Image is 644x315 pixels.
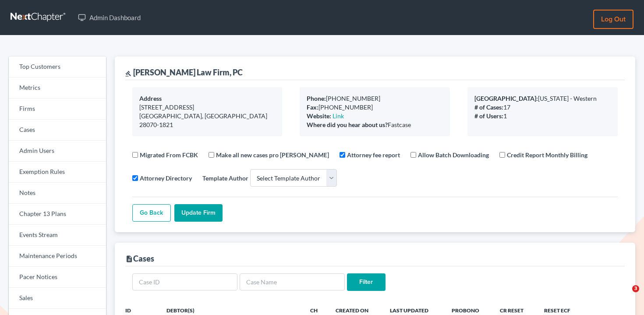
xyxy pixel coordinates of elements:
[9,183,106,204] a: Notes
[125,67,243,78] div: [PERSON_NAME] Law Firm, PC
[307,103,443,112] div: [PHONE_NUMBER]
[139,103,276,112] div: [STREET_ADDRESS]
[474,103,611,112] div: 17
[632,285,639,292] span: 3
[125,253,154,264] div: Cases
[139,95,162,102] b: Address
[474,112,503,120] b: # of Users:
[474,103,503,111] b: # of Cases:
[593,10,633,29] a: Log out
[9,141,106,162] a: Admin Users
[347,273,386,291] input: Filter
[9,246,106,267] a: Maintenance Periods
[507,150,587,159] label: Credit Report Monthly Billing
[474,94,611,103] div: [US_STATE] - Western
[240,273,345,291] input: Case Name
[474,95,538,102] b: [GEOGRAPHIC_DATA]:
[174,204,223,222] input: Update Firm
[474,112,611,120] div: 1
[74,10,145,25] a: Admin Dashboard
[307,112,331,120] b: Website:
[614,285,635,306] iframe: Intercom live chat
[140,150,198,159] label: Migrated From FCBK
[9,57,106,78] a: Top Customers
[347,150,400,159] label: Attorney fee report
[307,94,443,103] div: [PHONE_NUMBER]
[125,71,131,77] i: gavel
[9,204,106,225] a: Chapter 13 Plans
[9,120,106,141] a: Cases
[307,103,318,111] b: Fax:
[132,204,171,222] a: Go Back
[9,267,106,288] a: Pacer Notices
[9,99,106,120] a: Firms
[333,112,344,120] a: Link
[307,120,443,129] div: Fastcase
[9,288,106,309] a: Sales
[216,150,329,159] label: Make all new cases pro [PERSON_NAME]
[140,173,192,183] label: Attorney Directory
[202,173,248,183] label: Template Author
[9,225,106,246] a: Events Stream
[125,255,133,263] i: description
[139,112,276,129] div: [GEOGRAPHIC_DATA], [GEOGRAPHIC_DATA] 28070-1821
[307,95,326,102] b: Phone:
[9,162,106,183] a: Exemption Rules
[418,150,489,159] label: Allow Batch Downloading
[307,121,388,128] b: Where did you hear about us?
[9,78,106,99] a: Metrics
[132,273,237,291] input: Case ID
